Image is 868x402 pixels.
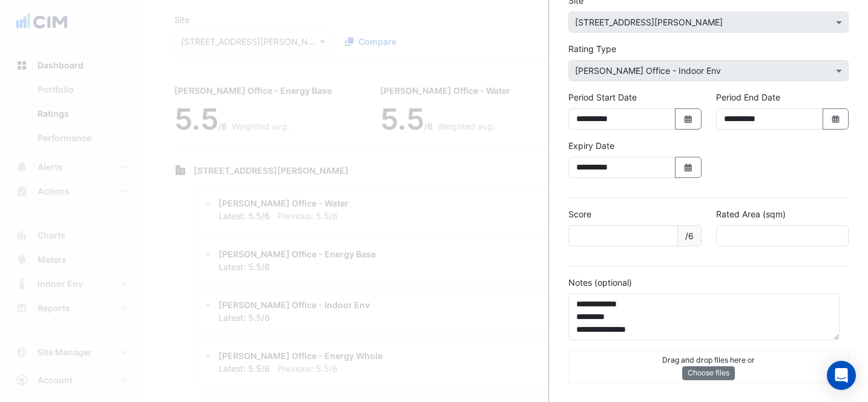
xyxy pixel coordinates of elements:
button: Choose files [682,366,735,380]
label: Period End Date [716,91,780,104]
label: Rated Area (sqm) [716,208,786,220]
small: Drag and drop files here or [662,355,755,364]
label: Score [568,208,591,220]
div: Open Intercom Messenger [827,361,856,390]
label: Expiry Date [568,139,614,152]
label: Notes (optional) [568,276,632,289]
fa-icon: Select Date [830,114,841,124]
fa-icon: Select Date [683,162,694,173]
fa-icon: Select Date [683,114,694,124]
span: /6 [677,225,702,246]
label: Period Start Date [568,91,637,104]
label: Rating Type [568,42,616,55]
